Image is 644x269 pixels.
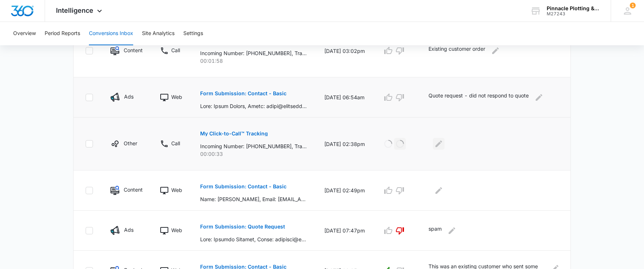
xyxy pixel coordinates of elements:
p: Web [171,226,182,234]
button: Edit Comments [446,225,458,237]
p: Web [171,186,182,194]
button: Form Submission: Quote Request [200,218,285,235]
p: 00:00:33 [200,150,307,158]
p: Form Submission: Contact - Basic [200,184,287,189]
button: Edit Comments [433,138,445,150]
span: Intelligence [56,7,93,14]
td: [DATE] 02:49pm [315,170,374,211]
p: Ads [124,226,134,234]
td: [DATE] 03:02pm [315,24,374,77]
p: Incoming Number: [PHONE_NUMBER], Tracking Number: [PHONE_NUMBER], Ring To: [PHONE_NUMBER], Caller... [200,142,307,150]
p: Form Submission: Contact - Basic [200,91,287,96]
button: Overview [13,22,36,45]
td: [DATE] 06:54am [315,77,374,118]
p: My Click-to-Call™ Tracking [200,131,268,136]
button: Site Analytics [142,22,175,45]
div: account name [547,5,600,11]
p: Other [124,139,137,147]
p: Ads [124,93,134,100]
p: Form Submission: Quote Request [200,224,285,229]
p: Name: [PERSON_NAME], Email: [EMAIL_ADDRESS][PERSON_NAME][DOMAIN_NAME], Phone: [PHONE_NUMBER], Not... [200,195,307,203]
td: [DATE] 07:47pm [315,211,374,251]
p: Web [171,93,182,101]
div: account id [547,11,600,16]
button: My Click-to-Call™ Tracking [200,125,268,142]
button: Edit Comments [490,45,501,57]
button: Form Submission: Contact - Basic [200,85,287,102]
p: Call [171,46,180,54]
button: Settings [183,22,203,45]
button: Edit Comments [433,185,445,196]
button: Period Reports [45,22,80,45]
p: Lore: Ipsumdo Sitamet, Conse: adipisci@eli.sed, Doeiu: 5023871970, Temporinc Utlab : etd, Mag ali... [200,235,307,243]
p: Call [171,139,180,147]
p: Content [124,46,142,54]
div: notifications count [630,3,636,8]
p: 00:01:58 [200,57,307,65]
button: Conversions Inbox [89,22,133,45]
p: spam [428,225,442,237]
button: Edit Comments [533,92,545,103]
p: Lore: Ipsum Dolors, Ametc: adipi@elitseddoeiusmodte.inc, Utlab: 5421771956, Etdol: Magna, A en ad... [200,102,307,110]
p: Content [124,186,142,193]
td: [DATE] 02:38pm [315,118,374,170]
p: Existing customer order [428,45,485,57]
p: Incoming Number: [PHONE_NUMBER], Tracking Number: [PHONE_NUMBER], Ring To: [PHONE_NUMBER], Caller... [200,49,307,57]
button: Form Submission: Contact - Basic [200,178,287,195]
span: 1 [630,3,636,8]
p: Quote request - did not respond to quote [428,92,529,103]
